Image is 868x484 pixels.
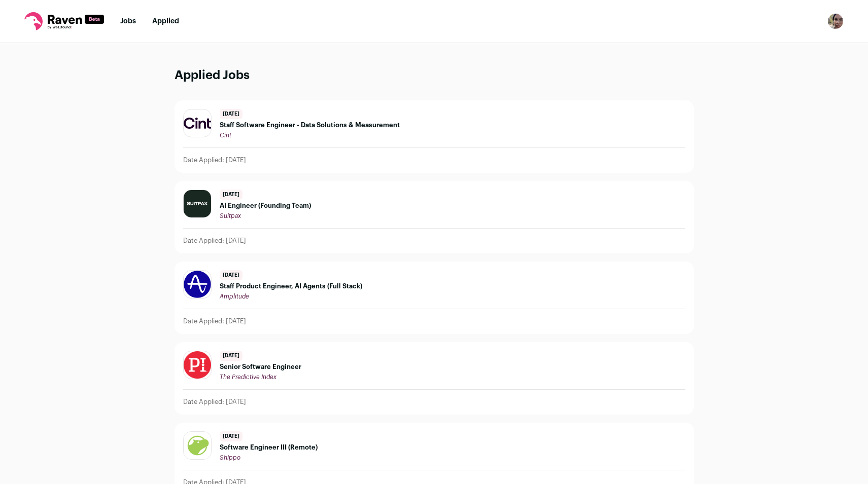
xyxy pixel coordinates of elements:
[220,374,276,380] span: The Predictive Index
[175,101,693,172] a: [DATE] Staff Software Engineer - Data Solutions & Measurement Cint Date Applied: [DATE]
[183,237,246,245] p: Date Applied: [DATE]
[175,67,694,84] h1: Applied Jobs
[220,190,242,200] span: [DATE]
[184,190,211,217] img: a1a5356023e353bb7c04c60845729e709c0f5720c5600558ca12408dbecefc4e.jpg
[184,271,211,298] img: ab07d7912b8467bcbbc4dca486c7c1dfbc65118de9569a815f743d577a062f7b.png
[175,181,693,253] a: [DATE] AI Engineer (Founding Team) Suitpax Date Applied: [DATE]
[220,293,249,300] span: Amplitude
[184,351,211,379] img: 4946ad51bcbea42bb465697a9e2c45a43a3fdc98b9604bde9c4c07171e76d038.png
[175,262,693,333] a: [DATE] Staff Product Engineer, AI Agents (Full Stack) Amplitude Date Applied: [DATE]
[183,317,246,325] p: Date Applied: [DATE]
[220,121,400,129] span: Staff Software Engineer - Data Solutions & Measurement
[175,343,693,414] a: [DATE] Senior Software Engineer The Predictive Index Date Applied: [DATE]
[220,132,231,138] span: Cint
[220,270,242,280] span: [DATE]
[220,213,241,219] span: Suitpax
[220,443,318,452] span: Software Engineer III (Remote)
[220,202,311,210] span: AI Engineer (Founding Team)
[120,18,136,25] a: Jobs
[220,282,362,290] span: Staff Product Engineer, AI Agents (Full Stack)
[184,432,211,459] img: 397eb2297273b722d93fea1d7f23a82347ce390595fec85f784b92867b9216df.jpg
[220,455,240,461] span: Shippo
[220,431,242,441] span: [DATE]
[184,118,211,129] img: c1dc070c250b4101417112787eb572b6c51eb6af1a3dfa70db6434c109b5039f.png
[827,13,844,29] button: Open dropdown
[220,363,301,371] span: Senior Software Engineer
[220,109,242,119] span: [DATE]
[183,398,246,406] p: Date Applied: [DATE]
[827,13,844,29] img: 12985765-medium_jpg
[220,351,242,361] span: [DATE]
[152,18,179,25] a: Applied
[183,156,246,164] p: Date Applied: [DATE]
